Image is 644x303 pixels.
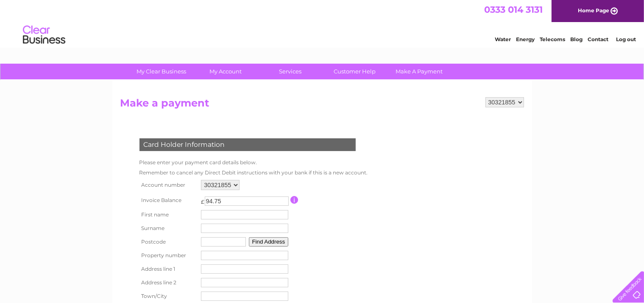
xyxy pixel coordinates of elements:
a: Water [495,36,511,42]
th: Account number [137,178,199,192]
td: Remember to cancel any Direct Debit instructions with your bank if this is a new account. [137,168,370,178]
th: Surname [137,222,199,235]
th: Town/City [137,289,199,303]
th: Invoice Balance [137,192,199,208]
th: Property number [137,249,199,262]
a: My Account [191,64,261,79]
a: Customer Help [320,64,390,79]
a: Blog [570,36,583,42]
img: logo.png [22,22,66,48]
td: Please enter your payment card details below. [137,157,370,168]
div: Card Holder Information [139,138,356,151]
th: Postcode [137,235,199,249]
th: Address line 1 [137,262,199,276]
th: Address line 2 [137,276,199,289]
a: My Clear Business [126,64,196,79]
a: Services [255,64,325,79]
a: 0333 014 3131 [484,4,543,15]
button: Find Address [249,237,289,247]
a: Make A Payment [384,64,454,79]
a: Energy [516,36,535,42]
a: Log out [616,36,636,42]
a: Telecoms [540,36,565,42]
h2: Make a payment [120,97,524,113]
a: Contact [588,36,608,42]
input: Information [290,196,298,204]
div: Clear Business is a trading name of Verastar Limited (registered in [GEOGRAPHIC_DATA] No. 3667643... [122,5,523,41]
td: £ [201,194,204,205]
th: First name [137,208,199,222]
